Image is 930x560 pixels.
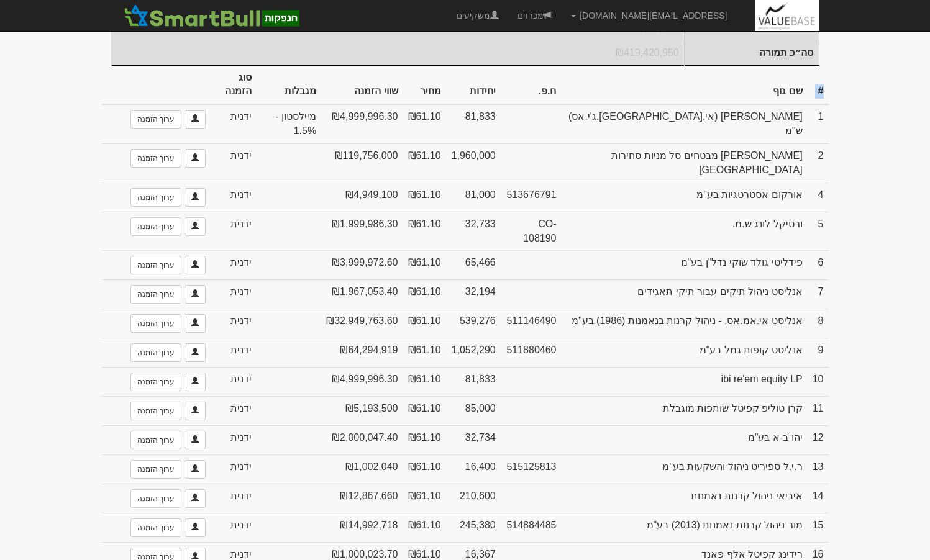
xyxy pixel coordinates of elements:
[403,104,446,143] td: ₪61.10
[403,66,446,105] th: מחיר
[130,518,181,537] a: ערוך הזמנה
[321,251,403,280] td: ₪3,999,972.60
[403,183,446,212] td: ₪61.10
[111,40,684,65] td: סה״כ תמורה
[561,338,807,368] td: אנליסט קופות גמל בע"מ
[130,431,181,449] a: ערוך הזמנה
[808,251,829,280] td: 6
[130,256,181,274] a: ערוך הזמנה
[808,426,829,455] td: 12
[211,212,257,251] td: ידנית
[211,484,257,513] td: ידנית
[403,338,446,368] td: ₪61.10
[321,426,403,455] td: ₪2,000,047.40
[321,513,403,543] td: ₪14,992,718
[561,251,807,280] td: פידליטי גולד שוקי נדל"ן בע"מ
[808,484,829,513] td: 14
[561,280,807,309] td: אנליסט ניהול תיקים עבור תיקי תאגידים
[808,455,829,484] td: 13
[561,426,807,455] td: יהו ב-א בע"מ
[321,104,403,143] td: ₪4,999,996.30
[403,251,446,280] td: ₪61.10
[130,343,181,362] a: ערוך הזמנה
[321,309,403,338] td: ₪32,949,763.60
[561,104,807,143] td: [PERSON_NAME] (אי.[GEOGRAPHIC_DATA].ג'י.אס) ש"מ
[446,513,501,543] td: 245,380
[403,368,446,397] td: ₪61.10
[130,188,181,207] a: ערוך הזמנה
[446,309,501,338] td: 539,276
[501,183,562,212] td: 513676791
[808,280,829,309] td: 7
[446,143,501,183] td: 1,960,000
[561,66,807,105] th: שם גוף
[501,309,562,338] td: 511146490
[446,66,501,105] th: יחידות
[808,368,829,397] td: 10
[130,460,181,479] a: ערוך הזמנה
[561,368,807,397] td: ibi re'em equity LP
[561,309,807,338] td: אנליסט אי.אמ.אס. - ניהול קרנות בנאמנות (1986) בע"מ
[257,66,321,105] th: מגבלות
[403,309,446,338] td: ₪61.10
[211,251,257,280] td: ידנית
[808,338,829,368] td: 9
[321,368,403,397] td: ₪4,999,996.30
[403,212,446,251] td: ₪61.10
[130,110,181,129] a: ערוך הזמנה
[446,397,501,426] td: 85,000
[446,212,501,251] td: 32,733
[211,280,257,309] td: ידנית
[808,212,829,251] td: 5
[446,426,501,455] td: 32,734
[685,40,819,65] td: סה״כ תמורה
[321,397,403,426] td: ₪5,193,500
[561,513,807,543] td: מור ניהול קרנות נאמנות (2013) בע"מ
[130,402,181,420] a: ערוך הזמנה
[808,143,829,183] td: 2
[446,455,501,484] td: 16,400
[211,104,257,143] td: ידנית
[321,280,403,309] td: ₪1,967,053.40
[130,489,181,508] a: ערוך הזמנה
[211,338,257,368] td: ידנית
[561,397,807,426] td: קרן טוליפ קפיטל שותפות מוגבלת
[403,143,446,183] td: ₪61.10
[561,183,807,212] td: אורקום אסטרטגיות בע"מ
[561,212,807,251] td: ורטיקל לונג ש.מ.
[130,373,181,391] a: ערוך הזמנה
[262,110,316,138] span: מיילסטון - 1.5%
[501,338,562,368] td: 511880460
[321,183,403,212] td: ₪4,949,100
[501,212,562,251] td: CO-108190
[808,183,829,212] td: 4
[808,66,829,105] th: #
[321,143,403,183] td: ₪119,756,000
[211,66,257,105] th: סוג הזמנה
[446,280,501,309] td: 32,194
[211,426,257,455] td: ידנית
[211,513,257,543] td: ידנית
[211,183,257,212] td: ידנית
[561,143,807,183] td: [PERSON_NAME] מבטחים סל מניות סחירות [GEOGRAPHIC_DATA]
[808,309,829,338] td: 8
[130,149,181,168] a: ערוך הזמנה
[211,397,257,426] td: ידנית
[446,368,501,397] td: 81,833
[211,455,257,484] td: ידנית
[321,455,403,484] td: ₪1,002,040
[321,484,403,513] td: ₪12,867,660
[403,484,446,513] td: ₪61.10
[808,513,829,543] td: 15
[321,212,403,251] td: ₪1,999,986.30
[446,183,501,212] td: 81,000
[211,368,257,397] td: ידנית
[446,338,501,368] td: 1,052,290
[130,285,181,304] a: ערוך הזמנה
[321,66,403,105] th: שווי הזמנה
[211,309,257,338] td: ידנית
[501,455,562,484] td: 515125813
[130,314,181,333] a: ערוך הזמנה
[403,426,446,455] td: ₪61.10
[211,143,257,183] td: ידנית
